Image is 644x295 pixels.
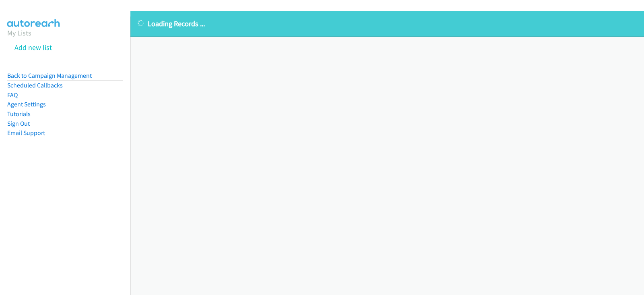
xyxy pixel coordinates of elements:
[7,129,45,137] a: Email Support
[7,91,18,99] a: FAQ
[7,120,30,127] a: Sign Out
[7,110,31,118] a: Tutorials
[138,18,637,29] p: Loading Records ...
[14,43,52,52] a: Add new list
[7,72,92,79] a: Back to Campaign Management
[7,81,63,89] a: Scheduled Callbacks
[7,28,31,37] a: My Lists
[7,100,46,108] a: Agent Settings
